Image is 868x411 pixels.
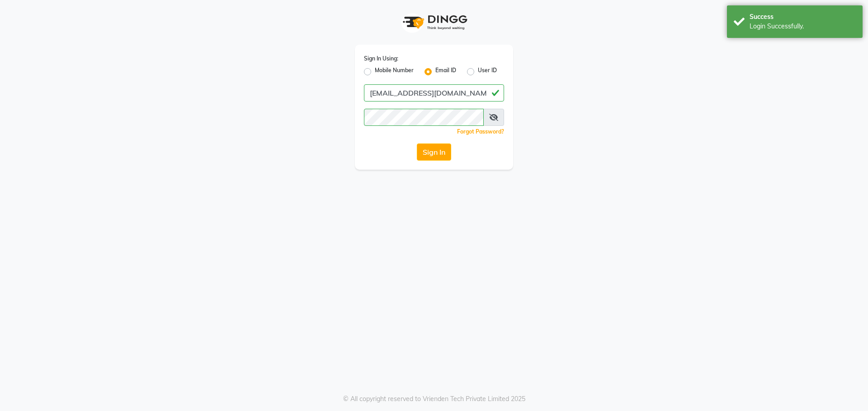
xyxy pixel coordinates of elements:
label: Email ID [435,66,456,77]
label: Mobile Number [375,66,414,77]
label: User ID [478,66,497,77]
button: Sign In [417,143,451,161]
a: Forgot Password? [457,128,504,135]
input: Username [364,109,484,126]
input: Username [364,84,504,102]
img: logo1.svg [398,9,470,36]
div: Login Successfully. [750,22,856,31]
div: Success [750,12,856,22]
label: Sign In Using: [364,55,398,63]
